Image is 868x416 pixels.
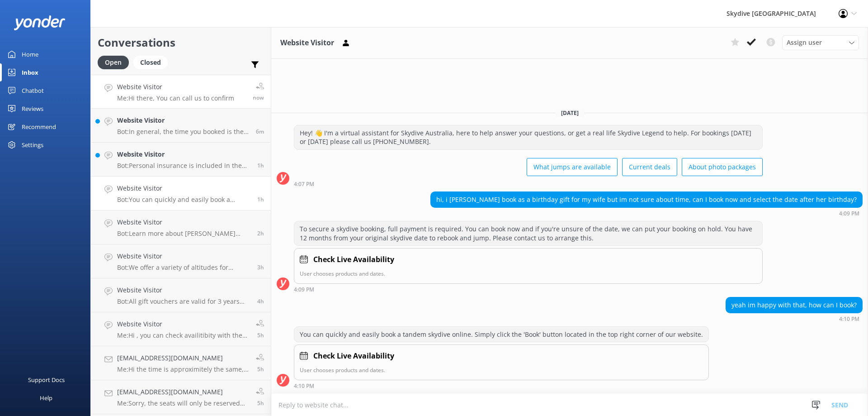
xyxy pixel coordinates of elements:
[787,38,822,48] span: Assign user
[257,196,264,203] span: Oct 03 2025 04:10pm (UTC +10:00) Australia/Brisbane
[117,217,250,227] h4: Website Visitor
[300,269,757,278] p: User chooses products and dates.
[257,263,264,271] span: Oct 03 2025 01:52pm (UTC +10:00) Australia/Brisbane
[556,109,584,117] span: [DATE]
[91,210,271,244] a: Website VisitorBot:Learn more about [PERSON_NAME] Tandem Skydive pricing options at [URL][DOMAIN_...
[257,297,264,305] span: Oct 03 2025 01:10pm (UTC +10:00) Australia/Brisbane
[91,346,271,380] a: [EMAIL_ADDRESS][DOMAIN_NAME]Me:Hi the time is approximitely the same, around 2-3 hours if no dela...
[117,297,250,306] p: Bot: All gift vouchers are valid for 3 years from the purchase date. Since your vouchers were pur...
[839,316,859,322] strong: 4:10 PM
[117,115,249,125] h4: Website Visitor
[256,128,264,135] span: Oct 03 2025 05:29pm (UTC +10:00) Australia/Brisbane
[253,94,264,101] span: Oct 03 2025 05:35pm (UTC +10:00) Australia/Brisbane
[782,35,859,50] div: Assign User
[839,211,859,216] strong: 4:09 PM
[117,162,250,170] p: Bot: Personal insurance is included in the jump price, covering you for up to $50,000 in medical ...
[117,285,250,295] h4: Website Visitor
[117,365,249,373] p: Me: Hi the time is approximitely the same, around 2-3 hours if no delays, if there's any delay du...
[28,371,65,389] div: Support Docs
[726,316,863,322] div: Oct 03 2025 04:10pm (UTC +10:00) Australia/Brisbane
[40,389,52,407] div: Help
[117,230,250,238] p: Bot: Learn more about [PERSON_NAME] Tandem Skydive pricing options at [URL][DOMAIN_NAME].
[117,387,249,397] h4: [EMAIL_ADDRESS][DOMAIN_NAME]
[313,350,394,362] h4: Check Live Availability
[91,109,271,143] a: Website VisitorBot:In general, the time you booked is the time you should arrive at the check-in ...
[133,57,172,67] a: Closed
[91,244,271,278] a: Website VisitorBot:We offer a variety of altitudes for skydiving, with all dropzones providing ju...
[91,380,271,414] a: [EMAIL_ADDRESS][DOMAIN_NAME]Me:Sorry, the seats will only be reserved for paid customer on the day5h
[133,56,168,69] div: Closed
[280,37,334,49] h3: Website Visitor
[98,34,264,51] h2: Conversations
[300,366,703,374] p: User chooses products and dates.
[294,181,763,187] div: Oct 03 2025 04:07pm (UTC +10:00) Australia/Brisbane
[294,221,762,245] div: To secure a skydive booking, full payment is required. You can book now and if you're unsure of t...
[117,94,234,102] p: Me: Hi there, You can call us to confirm
[117,82,234,92] h4: Website Visitor
[430,210,863,216] div: Oct 03 2025 04:09pm (UTC +10:00) Australia/Brisbane
[294,327,708,342] div: You can quickly and easily book a tandem skydive online. Simply click the 'Book' button located i...
[22,81,44,100] div: Chatbot
[294,286,763,292] div: Oct 03 2025 04:09pm (UTC +10:00) Australia/Brisbane
[726,297,862,313] div: yeah im happy with that, how can I book?
[294,125,762,149] div: Hey! 👋 I'm a virtual assistant for Skydive Australia, here to help answer your questions, or get ...
[527,158,618,176] button: What jumps are available
[117,263,250,272] p: Bot: We offer a variety of altitudes for skydiving, with all dropzones providing jumps up to 15,0...
[91,143,271,177] a: Website VisitorBot:Personal insurance is included in the jump price, covering you for up to $50,0...
[117,331,249,339] p: Me: Hi , you can check availitibity with the drop zone team when you arrive
[257,331,264,339] span: Oct 03 2025 12:19pm (UTC +10:00) Australia/Brisbane
[22,63,38,81] div: Inbox
[117,149,250,159] h4: Website Visitor
[622,158,677,176] button: Current deals
[257,365,264,373] span: Oct 03 2025 12:19pm (UTC +10:00) Australia/Brisbane
[257,399,264,407] span: Oct 03 2025 12:15pm (UTC +10:00) Australia/Brisbane
[22,136,43,154] div: Settings
[294,182,314,187] strong: 4:07 PM
[294,383,709,389] div: Oct 03 2025 04:10pm (UTC +10:00) Australia/Brisbane
[22,45,38,63] div: Home
[117,319,249,329] h4: Website Visitor
[117,251,250,261] h4: Website Visitor
[91,312,271,346] a: Website VisitorMe:Hi , you can check availitibity with the drop zone team when you arrive5h
[294,383,314,389] strong: 4:10 PM
[257,230,264,237] span: Oct 03 2025 02:52pm (UTC +10:00) Australia/Brisbane
[117,196,250,204] p: Bot: You can quickly and easily book a tandem skydive online. Simply click the 'Book' button loca...
[14,15,66,30] img: yonder-white-logo.png
[117,183,250,193] h4: Website Visitor
[98,57,133,67] a: Open
[91,177,271,210] a: Website VisitorBot:You can quickly and easily book a tandem skydive online. Simply click the 'Boo...
[431,192,862,207] div: hi, i [PERSON_NAME] book as a birthday gift for my wife but im not sure about time, can I book no...
[91,278,271,312] a: Website VisitorBot:All gift vouchers are valid for 3 years from the purchase date. Since your vou...
[98,56,129,69] div: Open
[91,75,271,109] a: Website VisitorMe:Hi there, You can call us to confirmnow
[257,162,264,169] span: Oct 03 2025 04:28pm (UTC +10:00) Australia/Brisbane
[313,254,394,266] h4: Check Live Availability
[117,399,249,407] p: Me: Sorry, the seats will only be reserved for paid customer on the day
[22,118,56,136] div: Recommend
[22,100,43,118] div: Reviews
[117,128,249,136] p: Bot: In general, the time you booked is the time you should arrive at the check-in office. There'...
[117,353,249,363] h4: [EMAIL_ADDRESS][DOMAIN_NAME]
[294,287,314,292] strong: 4:09 PM
[682,158,763,176] button: About photo packages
